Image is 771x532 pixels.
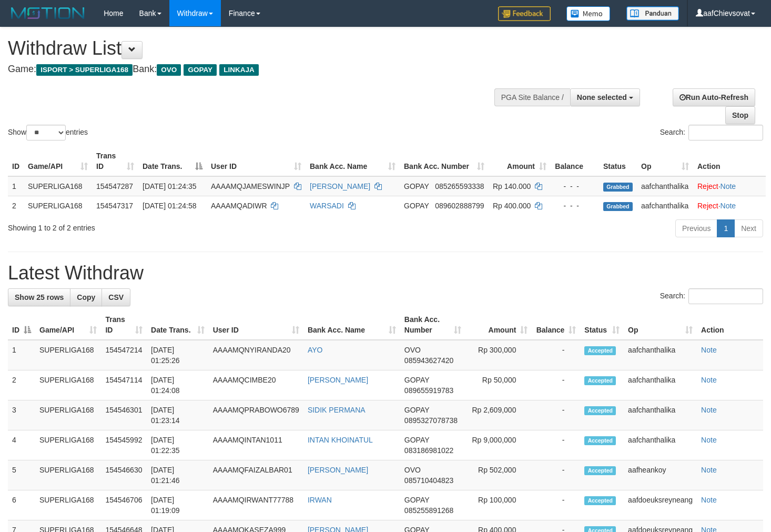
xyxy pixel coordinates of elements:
span: 154547287 [96,182,133,190]
td: Rp 50,000 [465,370,532,400]
img: Feedback.jpg [498,6,551,21]
a: Run Auto-Refresh [673,88,755,106]
td: SUPERLIGA168 [35,490,101,520]
span: Grabbed [603,202,633,211]
th: Date Trans.: activate to sort column ascending [147,310,209,340]
td: SUPERLIGA168 [24,196,92,215]
span: OVO [404,466,421,474]
th: Status: activate to sort column ascending [580,310,624,340]
span: Show 25 rows [15,293,64,302]
a: Next [734,219,763,237]
a: SIDIK PERMANA [308,406,366,414]
a: Note [701,346,717,354]
th: Status [599,146,637,176]
td: aafchanthalika [637,176,693,196]
a: Note [721,182,736,190]
td: SUPERLIGA168 [24,176,92,196]
th: Op: activate to sort column ascending [637,146,693,176]
th: Action [697,310,763,340]
td: [DATE] 01:25:26 [147,340,209,370]
a: Note [701,436,717,444]
a: Previous [675,219,717,237]
span: Accepted [584,346,616,355]
td: 6 [8,490,35,520]
label: Search: [660,125,763,140]
a: [PERSON_NAME] [310,182,370,190]
td: SUPERLIGA168 [35,400,101,430]
div: - - - [555,200,595,211]
td: 154547214 [101,340,147,370]
td: 154546301 [101,400,147,430]
th: Amount: activate to sort column ascending [489,146,551,176]
a: [PERSON_NAME] [308,466,368,474]
th: Balance: activate to sort column ascending [532,310,580,340]
span: [DATE] 01:24:58 [143,202,196,210]
td: 5 [8,460,35,490]
td: Rp 9,000,000 [465,430,532,460]
td: aafchanthalika [624,400,697,430]
td: · [693,196,766,215]
td: 2 [8,370,35,400]
select: Showentries [26,125,66,140]
td: [DATE] 01:24:08 [147,370,209,400]
h1: Latest Withdraw [8,263,763,284]
td: aafchanthalika [624,340,697,370]
th: Op: activate to sort column ascending [624,310,697,340]
input: Search: [688,288,763,304]
a: Note [701,496,717,504]
a: Stop [725,106,755,124]
td: - [532,490,580,520]
a: 1 [717,219,735,237]
a: Show 25 rows [8,288,70,306]
th: Bank Acc. Number: activate to sort column ascending [400,310,465,340]
td: 154547114 [101,370,147,400]
span: LINKAJA [219,64,259,76]
td: AAAAMQINTAN1011 [209,430,303,460]
span: Accepted [584,496,616,505]
span: Copy 085265593338 to clipboard [435,182,484,190]
span: OVO [404,346,421,354]
h1: Withdraw List [8,38,503,59]
td: 154545992 [101,430,147,460]
a: Note [721,202,736,210]
td: · [693,176,766,196]
span: Copy 0895327078738 to clipboard [404,416,458,425]
div: Showing 1 to 2 of 2 entries [8,218,313,233]
a: Note [701,376,717,384]
span: Copy [77,293,95,302]
th: Date Trans.: activate to sort column descending [138,146,207,176]
a: Reject [697,182,718,190]
td: aafchanthalika [624,430,697,460]
th: User ID: activate to sort column ascending [207,146,306,176]
img: Button%20Memo.svg [566,6,611,21]
span: AAAAMQJAMESWINJP [211,182,290,190]
span: Accepted [584,466,616,475]
td: - [532,370,580,400]
th: Amount: activate to sort column ascending [465,310,532,340]
span: OVO [157,64,181,76]
td: AAAAMQNYIRANDA20 [209,340,303,370]
span: GOPAY [404,436,429,444]
td: aafheankoy [624,460,697,490]
span: GOPAY [404,406,429,414]
th: User ID: activate to sort column ascending [209,310,303,340]
th: ID [8,146,24,176]
th: Trans ID: activate to sort column ascending [92,146,138,176]
td: SUPERLIGA168 [35,430,101,460]
a: Note [701,406,717,414]
img: MOTION_logo.png [8,5,88,21]
span: ISPORT > SUPERLIGA168 [36,64,133,76]
td: AAAAMQCIMBE20 [209,370,303,400]
a: AYO [308,346,323,354]
button: None selected [570,88,640,106]
td: 3 [8,400,35,430]
span: Copy 083186981022 to clipboard [404,446,453,455]
td: AAAAMQFAIZALBAR01 [209,460,303,490]
img: panduan.png [626,6,679,21]
td: AAAAMQIRWANT77788 [209,490,303,520]
td: Rp 300,000 [465,340,532,370]
span: GOPAY [184,64,217,76]
span: CSV [108,293,124,302]
td: 2 [8,196,24,215]
th: Bank Acc. Number: activate to sort column ascending [400,146,489,176]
